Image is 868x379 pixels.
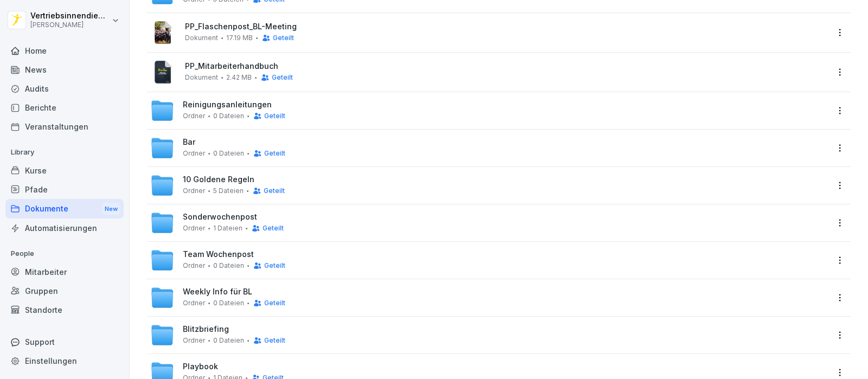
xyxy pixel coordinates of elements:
span: 17.19 MB [226,34,253,42]
div: Support [5,332,124,351]
span: Ordner [183,337,205,344]
span: Geteilt [264,337,285,344]
a: DokumenteNew [5,199,124,219]
span: 0 Dateien [213,112,244,120]
a: News [5,60,124,79]
span: 0 Dateien [213,337,244,344]
span: Geteilt [264,299,285,307]
span: Geteilt [264,112,285,120]
span: Ordner [183,299,205,307]
span: Ordner [183,150,205,157]
a: Berichte [5,98,124,117]
a: Home [5,41,124,60]
a: Pfade [5,180,124,199]
span: Dokument [185,74,218,81]
a: 10 Goldene RegelnOrdner5 DateienGeteilt [150,174,828,197]
span: Geteilt [264,262,285,269]
span: Ordner [183,224,205,232]
span: 10 Goldene Regeln [183,175,254,184]
span: 0 Dateien [213,150,244,157]
span: Sonderwochenpost [183,213,257,222]
a: SonderwochenpostOrdner1 DateienGeteilt [150,211,828,235]
a: Gruppen [5,281,124,300]
p: People [5,245,124,262]
span: Ordner [183,187,205,195]
div: Dokumente [5,199,124,219]
span: Geteilt [273,34,294,42]
span: 0 Dateien [213,299,244,307]
span: Ordner [183,112,205,120]
a: BlitzbriefingOrdner0 DateienGeteilt [150,323,828,347]
span: 5 Dateien [213,187,244,195]
a: ReinigungsanleitungenOrdner0 DateienGeteilt [150,99,828,123]
span: PP_Mitarbeiterhandbuch [185,62,828,71]
a: Standorte [5,300,124,319]
p: Library [5,144,124,161]
span: PP_Flaschenpost_BL-Meeting [185,22,828,31]
a: Kurse [5,161,124,180]
span: 2.42 MB [226,74,252,81]
span: 0 Dateien [213,262,244,269]
span: 1 Dateien [213,224,242,232]
span: Weekly Info für BL [183,287,252,297]
span: Geteilt [263,224,284,232]
span: Geteilt [272,74,293,81]
a: Audits [5,79,124,98]
span: Ordner [183,262,205,269]
a: Mitarbeiter [5,262,124,281]
span: Dokument [185,34,218,42]
span: Reinigungsanleitungen [183,100,272,110]
div: New [102,203,120,215]
span: Team Wochenpost [183,250,254,259]
p: [PERSON_NAME] [30,21,110,29]
a: Automatisierungen [5,219,124,237]
p: Vertriebsinnendienst [30,11,110,21]
a: Team WochenpostOrdner0 DateienGeteilt [150,248,828,272]
a: Weekly Info für BLOrdner0 DateienGeteilt [150,286,828,310]
span: Geteilt [264,187,285,195]
span: Playbook [183,362,218,371]
span: Blitzbriefing [183,325,229,334]
a: Einstellungen [5,351,124,370]
span: Geteilt [264,150,285,157]
a: BarOrdner0 DateienGeteilt [150,136,828,160]
span: Bar [183,138,195,147]
a: Veranstaltungen [5,117,124,136]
